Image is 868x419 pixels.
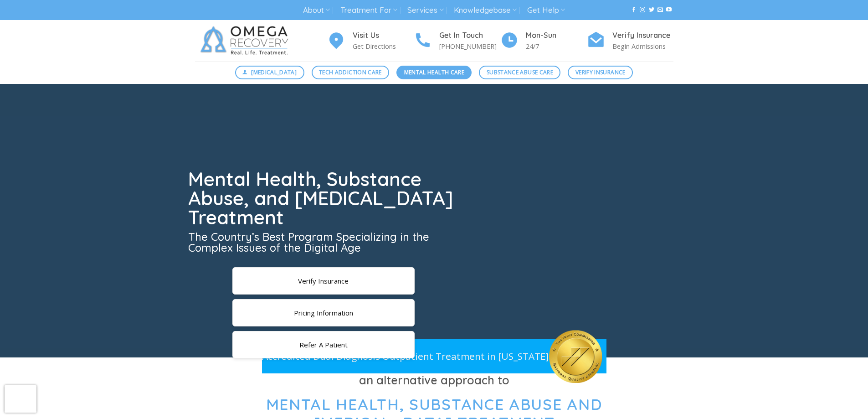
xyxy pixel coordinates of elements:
a: Get Help [527,2,565,19]
h4: Visit Us [353,30,414,41]
p: [PHONE_NUMBER] [439,41,500,52]
a: Send us an email [657,7,663,13]
a: Visit Us Get Directions [327,30,414,52]
span: Verify Insurance [575,68,626,77]
a: Verify Insurance Begin Admissions [587,30,673,52]
a: [MEDICAL_DATA] [235,66,304,79]
a: Substance Abuse Care [479,66,560,79]
span: Mental Health Care [404,68,464,77]
a: About [303,2,330,19]
h3: The Country’s Best Program Specializing in the Complex Issues of the Digital Age [188,231,459,253]
a: Mental Health Care [396,66,472,79]
a: Tech Addiction Care [312,66,390,79]
a: Follow on Facebook [631,7,637,13]
p: Get Directions [353,41,414,52]
a: Verify Insurance [568,66,633,79]
img: Omega Recovery [195,20,298,61]
span: Tech Addiction Care [319,68,382,77]
span: Substance Abuse Care [487,68,553,77]
h4: Get In Touch [439,30,500,41]
h1: Mental Health, Substance Abuse, and [MEDICAL_DATA] Treatment [188,170,459,227]
p: 24/7 [526,41,587,52]
a: Follow on Twitter [649,7,654,13]
h4: Verify Insurance [612,30,673,41]
h3: an alternative approach to [195,371,673,389]
a: Follow on Instagram [640,7,645,13]
p: Begin Admissions [612,41,673,52]
h4: Mon-Sun [526,30,587,41]
a: Services [407,2,443,19]
a: Treatment For [340,2,397,19]
a: Knowledgebase [454,2,517,19]
a: Get In Touch [PHONE_NUMBER] [414,30,500,52]
span: [MEDICAL_DATA] [251,68,297,77]
a: Follow on YouTube [666,7,672,13]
